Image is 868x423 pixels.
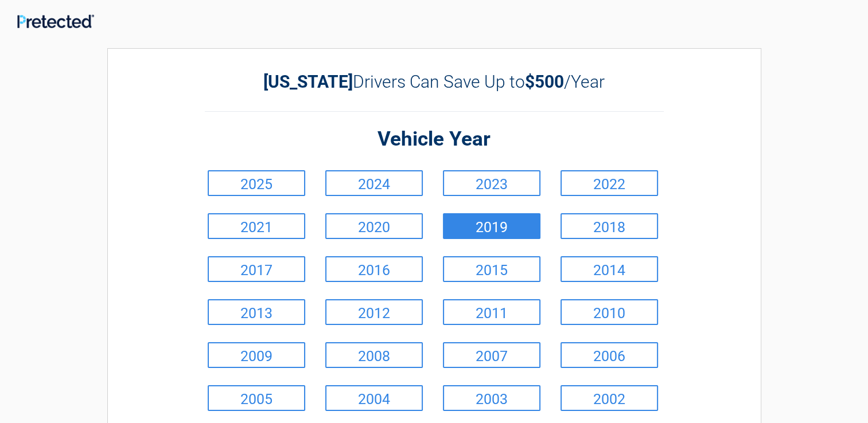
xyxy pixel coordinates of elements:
a: 2005 [208,385,305,411]
a: 2007 [443,342,540,368]
a: 2016 [325,256,423,282]
a: 2023 [443,170,540,196]
a: 2019 [443,213,540,239]
h2: Drivers Can Save Up to /Year [205,72,664,92]
a: 2015 [443,256,540,282]
b: [US_STATE] [263,72,353,92]
a: 2003 [443,385,540,411]
a: 2012 [325,299,423,325]
a: 2006 [560,342,658,368]
a: 2004 [325,385,423,411]
a: 2022 [560,170,658,196]
a: 2011 [443,299,540,325]
img: Main Logo [17,14,94,28]
a: 2013 [208,299,305,325]
h2: Vehicle Year [205,126,664,153]
a: 2025 [208,170,305,196]
a: 2014 [560,256,658,282]
a: 2009 [208,342,305,368]
a: 2017 [208,256,305,282]
a: 2008 [325,342,423,368]
a: 2002 [560,385,658,411]
a: 2020 [325,213,423,239]
a: 2018 [560,213,658,239]
a: 2010 [560,299,658,325]
a: 2021 [208,213,305,239]
b: $500 [525,72,564,92]
a: 2024 [325,170,423,196]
